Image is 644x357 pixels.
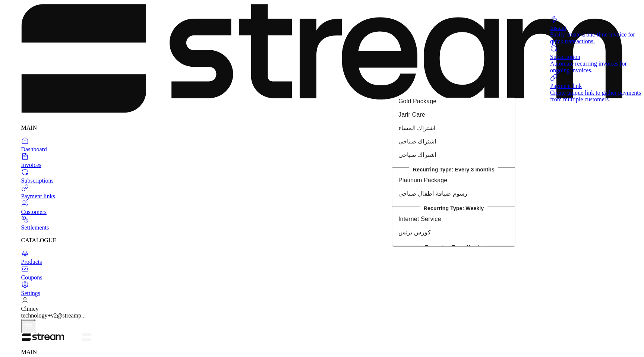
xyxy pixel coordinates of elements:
[420,204,488,213] span: Recurring Type: Weekly
[21,320,623,333] div: Language Switcher
[21,312,86,319] span: technology+v2@streamp...
[550,25,644,31] div: Instant
[398,111,425,118] span: Jarir Care
[21,283,623,297] a: Settings
[21,224,623,231] div: Settlements
[550,89,644,103] div: Create unique link to gather payments from multiple customers.
[21,268,623,281] a: Coupons
[398,229,431,236] span: كورس بزنس
[550,16,644,45] a: InstantEasily create a one-time invoice for quick transactions.
[21,209,623,215] div: Customers
[550,45,644,74] a: SubscriptionAutomate recurring invoices for ongoing invoices.
[398,125,435,131] span: اشتراك المساء
[550,54,644,60] div: Subscription
[550,60,644,74] div: Automate recurring invoices for ongoing invoices.
[21,177,623,184] div: Subscriptions
[409,165,498,174] span: Recurring Type: Every 3 months
[398,152,436,158] span: اشتراك صباحي
[21,155,623,168] a: Invoices
[21,146,623,153] div: Dashboard
[24,322,33,331] img: menu
[65,333,108,341] img: Logo
[21,202,623,215] a: Customers
[398,138,436,145] span: اشتراك صباحي
[21,252,623,265] a: Products
[21,333,65,341] img: Logo
[398,190,468,197] span: رسوم ضيافة اطفال صباحي
[21,193,623,200] div: Payment links
[21,139,623,153] a: Dashboard
[550,74,644,103] a: Payment linkCreate unique link to gather payments from multiple customers.
[21,306,623,319] div: Clinicy
[21,274,623,281] div: Coupons
[21,349,623,356] p: MAIN
[398,216,441,222] span: Internet Service
[21,259,623,265] div: Products
[550,31,644,45] div: Easily create a one-time invoice for quick transactions.
[398,177,447,183] span: Platinum Package
[21,124,623,131] p: MAIN
[21,218,623,231] a: Settlements
[550,83,644,89] div: Payment link
[21,290,623,297] div: Settings
[21,171,623,184] a: Subscriptions
[21,162,623,168] div: Invoices
[421,243,486,252] span: Recurring Type: Yearly
[21,237,623,244] p: CATALOGUE
[21,186,623,200] a: Payment links
[398,98,436,104] span: Gold Package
